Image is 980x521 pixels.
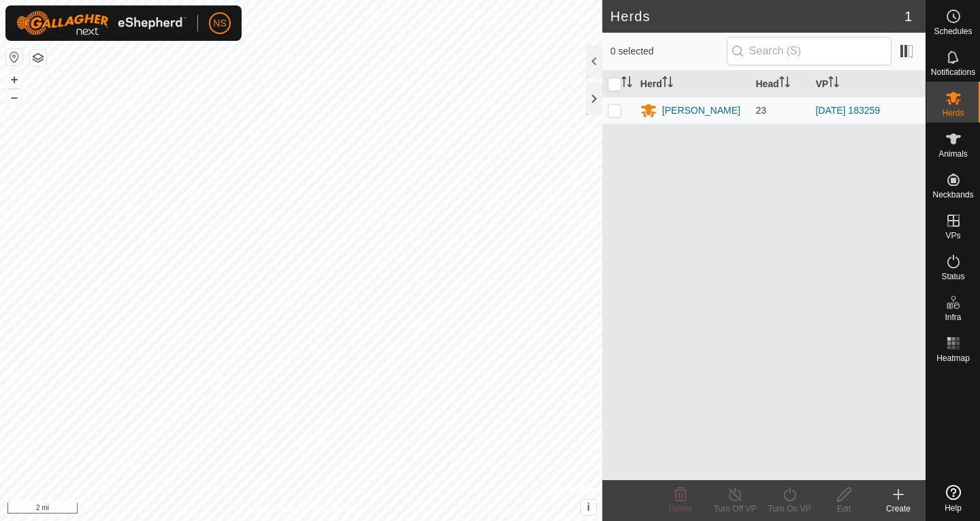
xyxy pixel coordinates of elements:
img: Gallagher Logo [16,11,186,35]
a: [DATE] 183259 [815,105,880,116]
span: VPs [945,232,960,240]
span: Herds [942,109,964,117]
span: 1 [904,6,912,27]
button: – [6,89,22,106]
div: Create [871,503,926,515]
button: i [581,500,596,515]
th: Head [750,71,810,97]
span: Schedules [934,27,972,35]
span: Neckbands [932,191,973,199]
a: Help [926,479,980,518]
div: Edit [817,503,871,515]
p-sorticon: Activate to sort [779,78,790,89]
span: Notifications [931,68,975,76]
th: VP [810,71,926,97]
a: Contact Us [314,503,355,516]
button: Reset Map [6,49,22,65]
input: Search (S) [727,37,892,65]
button: Map Layers [30,50,46,66]
div: Turn Off VP [708,503,762,515]
span: Animals [938,150,968,158]
div: [PERSON_NAME] [662,104,740,118]
span: Delete [669,504,693,514]
p-sorticon: Activate to sort [828,78,839,89]
span: Status [941,272,964,281]
a: Privacy Policy [247,503,298,516]
div: Turn On VP [762,503,817,515]
span: i [587,501,590,513]
span: 23 [755,105,766,116]
p-sorticon: Activate to sort [662,78,673,89]
button: + [6,72,22,88]
span: Heatmap [936,354,970,362]
th: Herd [635,71,751,97]
span: 0 selected [610,44,727,59]
p-sorticon: Activate to sort [621,78,632,89]
span: Help [945,504,962,512]
span: Infra [945,313,961,321]
h2: Herds [610,8,904,25]
span: NS [213,16,226,31]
